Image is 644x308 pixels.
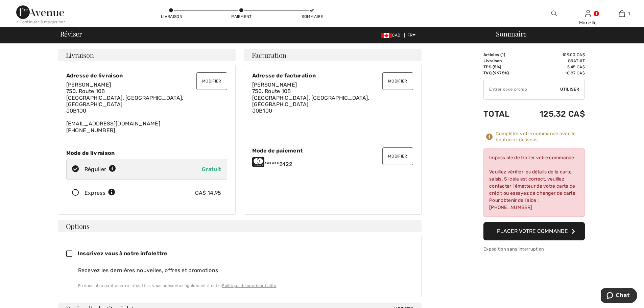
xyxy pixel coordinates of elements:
[521,58,585,64] td: Gratuit
[483,70,521,76] td: TVQ (9.975%)
[483,64,521,70] td: TPS (5%)
[488,30,640,37] div: Sommaire
[381,33,403,38] span: CAD
[571,19,604,26] div: Marielle
[502,52,504,57] span: 1
[484,79,560,99] input: Code promo
[60,30,82,37] span: Réviser
[58,220,422,232] h4: Options
[252,72,413,79] div: Adresse de facturation
[381,33,392,38] img: Canadian Dollar
[483,148,585,217] div: Impossible de traiter votre commande. Veuillez vérifier les détails de la carte saisis. Si cela e...
[619,9,625,18] img: Mon panier
[16,19,65,25] div: < Continuer à magasiner
[252,52,287,58] span: Facturation
[483,246,585,252] div: Expédition sans interruption
[222,283,276,288] a: Politique de confidentialité
[407,33,416,38] span: FR
[483,102,521,125] td: Total
[551,9,557,18] img: recherche
[302,14,322,20] div: Sommaire
[496,131,585,143] div: Compléter votre commande avec le bouton ci-dessous.
[85,165,116,173] div: Régulier
[66,72,227,79] div: Adresse de livraison
[195,189,221,197] div: CA$ 14.95
[521,64,585,70] td: 5.45 CA$
[78,283,413,289] div: En vous abonnant à notre infolettre, vous consentez également à notre .
[252,81,297,88] span: [PERSON_NAME]
[601,288,637,305] iframe: Ouvre un widget dans lequel vous pouvez chatter avec l’un de nos agents
[66,81,227,134] div: [EMAIL_ADDRESS][DOMAIN_NAME] [PHONE_NUMBER]
[585,10,591,17] a: Se connecter
[66,88,184,114] span: 750, Route 108 [GEOGRAPHIC_DATA], [GEOGRAPHIC_DATA], [GEOGRAPHIC_DATA] J0B1J0
[585,9,591,18] img: Mes infos
[382,72,413,90] button: Modifier
[628,10,630,17] span: 1
[521,70,585,76] td: 10.87 CA$
[161,14,181,20] div: Livraison
[202,166,221,172] span: Gratuit
[483,58,521,64] td: Livraison
[483,52,521,58] td: Articles ( )
[85,189,115,197] div: Express
[66,52,94,58] span: Livraison
[605,9,638,18] a: 1
[16,5,64,19] img: 1ère Avenue
[78,250,168,257] span: Inscrivez vous à notre infolettre
[66,81,111,88] span: [PERSON_NAME]
[231,14,252,20] div: Paiement
[252,88,369,114] span: 750, Route 108 [GEOGRAPHIC_DATA], [GEOGRAPHIC_DATA], [GEOGRAPHIC_DATA] J0B1J0
[521,102,585,125] td: 125.32 CA$
[78,266,413,275] div: Recevez les dernières nouvelles, offres et promotions
[382,147,413,165] button: Modifier
[196,72,227,90] button: Modifier
[560,86,579,92] span: Utiliser
[252,147,413,154] div: Mode de paiement
[66,150,227,156] div: Mode de livraison
[521,52,585,58] td: 109.00 CA$
[483,222,585,240] button: Placer votre commande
